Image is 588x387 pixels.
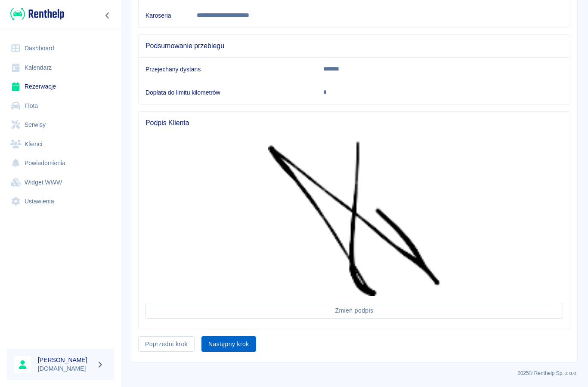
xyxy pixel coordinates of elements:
span: Podsumowanie przebiegu [145,42,563,50]
img: Podpis [268,141,440,296]
h6: [PERSON_NAME] [38,356,93,364]
button: Poprzedni krok [138,336,195,352]
button: Następny krok [201,336,256,352]
a: Kalendarz [7,58,114,77]
h6: Karoseria [145,11,183,20]
button: Zmień podpis [145,303,563,319]
p: [DOMAIN_NAME] [38,364,93,373]
h6: Dopłata do limitu kilometrów [145,88,309,97]
button: Zwiń nawigację [101,10,114,21]
a: Rezerwacje [7,77,114,96]
a: Ustawienia [7,192,114,211]
a: Klienci [7,135,114,154]
a: Renthelp logo [7,7,64,21]
a: Dashboard [7,39,114,58]
a: Serwisy [7,115,114,135]
span: Podpis Klienta [145,119,563,127]
img: Renthelp logo [10,7,64,21]
a: Flota [7,96,114,116]
p: 2025 © Renthelp Sp. z o.o. [131,369,578,377]
h6: Przejechany dystans [145,65,309,74]
a: Powiadomienia [7,154,114,173]
a: Widget WWW [7,173,114,192]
